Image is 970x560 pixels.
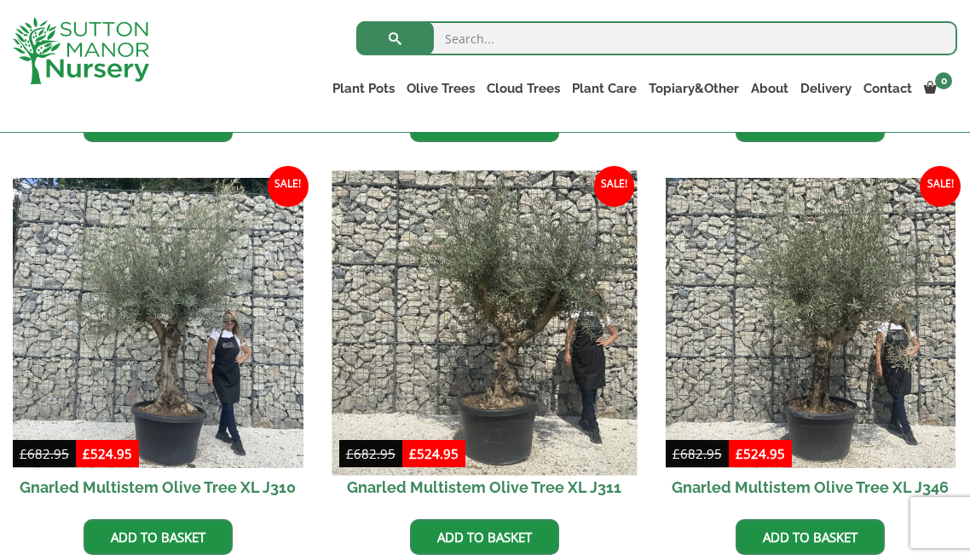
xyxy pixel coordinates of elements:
[594,166,635,207] span: Sale!
[13,178,303,468] img: Gnarled Multistem Olive Tree XL J310
[339,178,630,506] a: Sale! Gnarled Multistem Olive Tree XL J311
[13,178,303,506] a: Sale! Gnarled Multistem Olive Tree XL J310
[643,77,745,100] a: Topiary&Other
[83,445,90,462] span: £
[409,445,459,462] bdi: 524.95
[736,445,743,462] span: £
[401,77,481,100] a: Olive Trees
[736,519,885,555] a: Add to basket: “Gnarled Multistem Olive Tree XL J346”
[268,166,309,207] span: Sale!
[666,468,956,506] h2: Gnarled Multistem Olive Tree XL J346
[83,445,132,462] bdi: 524.95
[410,519,559,555] a: Add to basket: “Gnarled Multistem Olive Tree XL J311”
[332,170,637,475] img: Gnarled Multistem Olive Tree XL J311
[673,445,722,462] bdi: 682.95
[666,178,956,506] a: Sale! Gnarled Multistem Olive Tree XL J346
[666,178,956,468] img: Gnarled Multistem Olive Tree XL J346
[481,77,566,100] a: Cloud Trees
[13,468,303,506] h2: Gnarled Multistem Olive Tree XL J310
[346,445,396,462] bdi: 682.95
[794,77,857,100] a: Delivery
[326,77,401,100] a: Plant Pots
[935,72,952,89] span: 0
[566,77,643,100] a: Plant Care
[20,445,27,462] span: £
[356,21,957,55] input: Search...
[736,445,785,462] bdi: 524.95
[409,445,417,462] span: £
[673,445,680,462] span: £
[339,468,630,506] h2: Gnarled Multistem Olive Tree XL J311
[13,17,149,84] img: logo
[346,445,354,462] span: £
[920,166,961,207] span: Sale!
[20,445,69,462] bdi: 682.95
[857,77,918,100] a: Contact
[918,77,957,100] a: 0
[745,77,794,100] a: About
[84,519,233,555] a: Add to basket: “Gnarled Multistem Olive Tree XL J310”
